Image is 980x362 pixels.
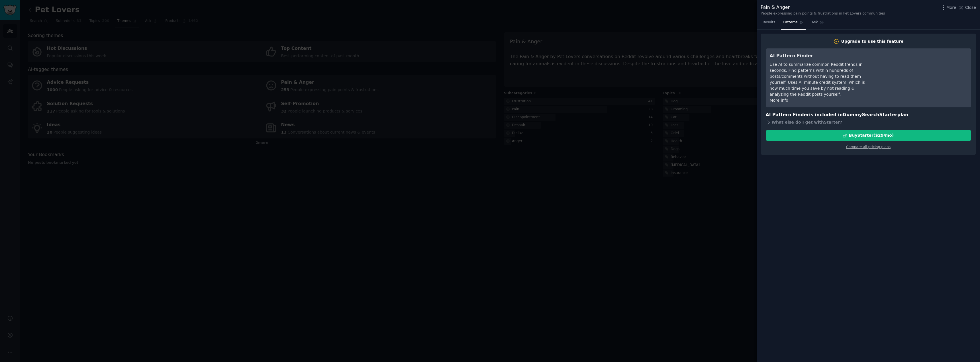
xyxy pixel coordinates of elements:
[763,20,775,25] span: Results
[958,5,976,11] button: Close
[965,5,976,11] span: Close
[766,111,971,118] h3: AI Pattern Finder is included in plan
[770,62,874,97] div: Use AI to summarize common Reddit trends in seconds. Find patterns within hundreds of posts/comme...
[843,112,897,117] span: GummySearch Starter
[783,20,797,25] span: Patterns
[846,145,891,149] a: Compare all pricing plans
[761,4,885,11] div: Pain & Anger
[940,5,956,11] button: More
[770,98,788,103] a: More info
[770,52,874,60] h3: AI Pattern Finder
[761,11,885,16] div: People expressing pain points & frustrations in Pet Lovers communities
[882,52,967,95] iframe: YouTube video player
[849,132,894,138] div: Buy Starter ($ 29 /mo )
[812,20,818,25] span: Ask
[766,130,971,141] button: BuyStarter($29/mo)
[766,118,971,126] div: What else do I get with Starter ?
[781,18,805,30] a: Patterns
[761,18,777,30] a: Results
[946,5,956,11] span: More
[841,38,904,44] div: Upgrade to use this feature
[810,18,826,30] a: Ask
